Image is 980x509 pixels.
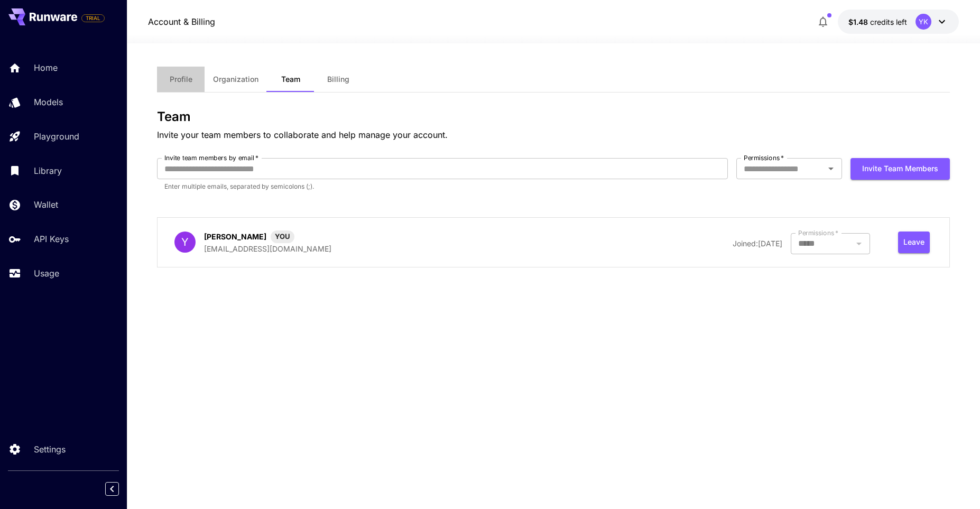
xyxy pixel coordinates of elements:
[213,75,258,84] span: Organization
[34,198,58,211] p: Wallet
[174,232,196,253] div: Y
[824,161,838,176] button: Open
[170,75,192,84] span: Profile
[271,232,294,242] span: YOU
[916,14,931,30] div: YK
[164,153,258,162] label: Invite team members by email
[34,130,79,143] p: Playground
[148,15,215,28] nav: breadcrumb
[850,158,950,180] button: Invite team members
[34,267,59,280] p: Usage
[148,15,215,28] a: Account & Billing
[164,181,720,192] p: Enter multiple emails, separated by semicolons (;).
[870,17,907,26] span: credits left
[34,164,62,177] p: Library
[204,231,266,242] p: [PERSON_NAME]
[157,109,950,124] h3: Team
[744,153,784,162] label: Permissions
[81,12,105,24] span: Add your payment card to enable full platform functionality.
[82,14,104,22] span: TRIAL
[327,75,349,84] span: Billing
[281,75,300,84] span: Team
[798,228,838,237] label: Permissions
[157,128,950,141] p: Invite your team members to collaborate and help manage your account.
[34,233,69,245] p: API Keys
[848,17,870,26] span: $1.48
[898,232,930,253] button: Leave
[733,239,782,248] span: Joined: [DATE]
[34,443,66,456] p: Settings
[105,482,119,496] button: Collapse sidebar
[113,479,127,498] div: Collapse sidebar
[34,96,63,108] p: Models
[838,10,959,34] button: $1.4847YK
[848,16,907,27] div: $1.4847
[34,61,58,74] p: Home
[204,243,331,254] p: [EMAIL_ADDRESS][DOMAIN_NAME]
